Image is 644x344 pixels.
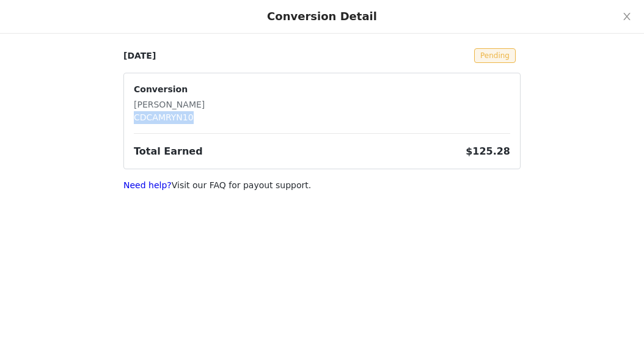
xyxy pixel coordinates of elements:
[134,83,205,96] p: Conversion
[466,145,510,157] span: $125.28
[474,48,516,63] span: Pending
[123,179,521,192] p: Visit our FAQ for payout support.
[123,180,172,190] a: Need help?
[134,98,205,111] p: [PERSON_NAME]
[134,111,205,124] p: CDCAMRYN10
[134,144,203,159] h3: Total Earned
[267,10,377,23] div: Conversion Detail
[123,49,156,62] p: [DATE]
[622,12,632,21] i: icon: close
